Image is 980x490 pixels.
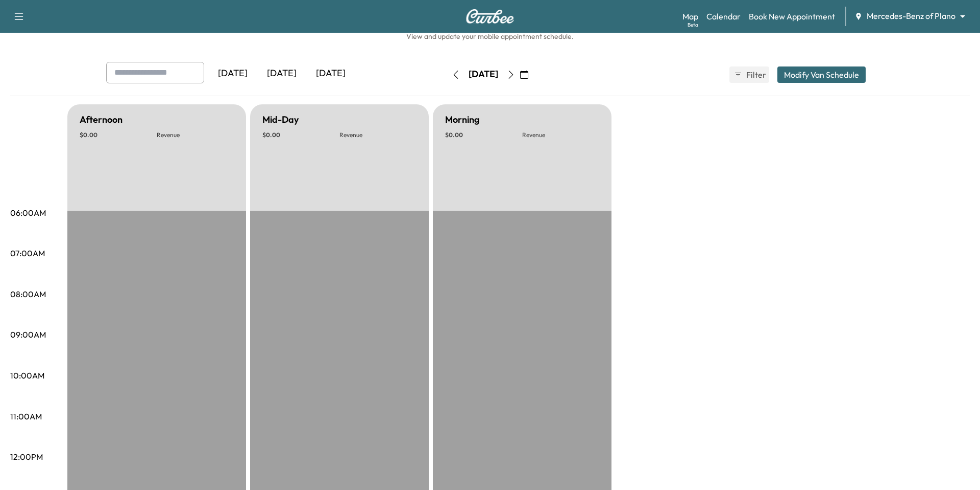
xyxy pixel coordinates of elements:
[157,131,234,139] p: Revenue
[682,10,698,23] a: MapBeta
[469,68,498,81] div: [DATE]
[10,288,46,300] p: 08:00AM
[10,369,44,382] p: 10:00AM
[445,131,522,139] p: $ 0.00
[262,113,299,127] h5: Mid-Day
[729,66,769,83] button: Filter
[688,21,698,29] div: Beta
[339,131,416,139] p: Revenue
[80,113,122,127] h5: Afternoon
[306,62,355,85] div: [DATE]
[746,69,765,81] span: Filter
[10,451,43,463] p: 12:00PM
[522,131,599,139] p: Revenue
[10,247,45,259] p: 07:00AM
[80,131,157,139] p: $ 0.00
[257,62,306,85] div: [DATE]
[10,31,970,41] h6: View and update your mobile appointment schedule.
[465,9,514,24] img: Curbee Logo
[10,410,42,422] p: 11:00AM
[777,66,866,83] button: Modify Van Schedule
[262,131,339,139] p: $ 0.00
[749,10,835,23] a: Book New Appointment
[445,113,479,127] h5: Morning
[208,62,257,85] div: [DATE]
[10,207,46,219] p: 06:00AM
[706,10,741,23] a: Calendar
[10,328,46,341] p: 09:00AM
[867,10,955,22] span: Mercedes-Benz of Plano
